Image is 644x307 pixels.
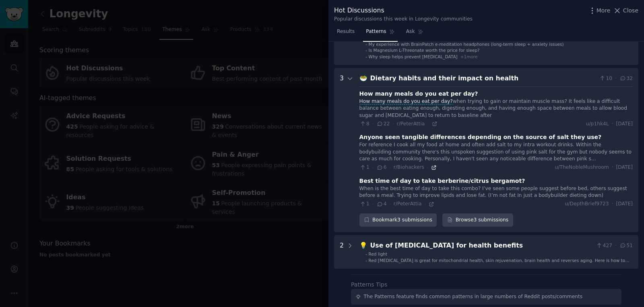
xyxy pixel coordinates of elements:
div: Hot Discussions [334,6,473,16]
div: Dietary habits and their impact on health [370,74,596,84]
span: · [389,165,390,170]
div: when trying to gain or maintain muscle mass? It feels like a difficult balance between eating eno... [359,98,633,119]
span: My experience with BrainPatch e-meditation headphones (long-term sleep + anxiety issues) [369,42,564,47]
span: · [615,242,617,250]
span: u/p1hk4L [586,121,609,128]
span: · [392,121,394,127]
span: Red [MEDICAL_DATA] is great for mitochondrial health, skin rejuvenation, brain health and reverse... [369,258,630,268]
span: 10 [599,75,612,82]
div: 2 [340,241,344,263]
div: When is the best time of day to take this combo? I’ve seen some people suggest before bed, others... [359,185,633,199]
span: Results [337,28,355,35]
div: Use of [MEDICAL_DATA] for health benefits [370,241,593,251]
a: Results [334,25,357,42]
span: · [372,201,374,207]
span: u/DepthBrief9723 [565,201,609,208]
div: - [365,258,367,263]
span: 8 [359,121,369,128]
span: 1 [359,164,369,171]
span: Close [623,6,638,15]
span: r/PeterAttia [394,201,422,207]
button: Bookmark3 submissions [359,213,437,227]
div: Popular discussions this week in Longevity communities [334,16,473,23]
span: [DATE] [616,164,633,171]
a: Patterns [363,25,397,42]
span: 6 [376,164,386,171]
span: · [612,164,613,171]
span: u/TheNobleMushroom [555,164,609,171]
button: Close [613,6,638,15]
div: - [365,47,367,53]
div: - [365,251,367,257]
span: 51 [619,242,633,250]
span: 1 [359,201,369,208]
a: Browse3 submissions [442,213,513,227]
span: + 1 more [460,54,478,59]
span: · [615,75,617,82]
span: · [612,201,613,208]
span: Red light [369,252,388,256]
div: Best time of day to take berberine/citrus bergamot? [359,177,525,185]
span: 4 [376,201,386,208]
button: More [588,6,611,15]
div: Bookmark 3 submissions [359,213,437,227]
a: Ask [403,25,426,42]
span: · [372,165,374,170]
span: r/Biohackers [394,164,424,170]
label: Patterns Tips [351,281,387,288]
span: · [427,165,428,170]
div: 3 [340,74,344,227]
span: More [597,6,611,15]
div: Anyone seen tangible differences depending on the source of salt they use? [359,133,602,141]
span: · [425,201,426,207]
span: [DATE] [616,121,633,128]
span: Is Magnesium L-Threonate worth the price for sleep? [369,48,480,53]
span: r/PeterAttia [397,121,425,127]
div: How many meals do you eat per day? [359,90,478,98]
span: · [372,121,374,127]
span: [DATE] [616,201,633,208]
span: Why sleep helps prevent [MEDICAL_DATA] [369,54,458,59]
span: 427 [596,242,612,250]
div: - [365,54,367,59]
span: 🥗 [359,74,367,82]
div: For reference I cook all my food at home and often add salt to my intra workout drinks. Within th... [359,141,633,163]
span: How many meals do you eat per day? [359,98,454,104]
span: Patterns [366,28,386,35]
span: · [612,121,613,128]
div: 4 [340,31,344,59]
span: 32 [619,75,633,82]
span: 22 [376,121,390,128]
span: · [427,121,429,127]
div: The Patterns feature finds common patterns in large numbers of Reddit posts/comments [364,293,583,301]
span: · [389,201,390,207]
span: 💡 [359,242,367,249]
span: Ask [406,28,415,35]
div: - [365,41,367,47]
